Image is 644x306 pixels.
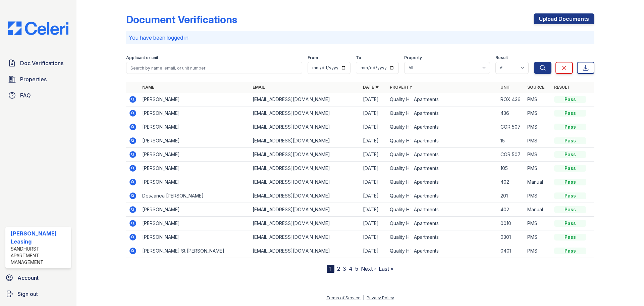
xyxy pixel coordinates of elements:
[356,55,361,60] label: To
[387,189,497,203] td: Quality Hill Apartments
[360,175,387,189] td: [DATE]
[498,148,525,162] td: COR 507
[250,93,360,106] td: [EMAIL_ADDRESS][DOMAIN_NAME]
[534,13,594,24] a: Upload Documents
[495,55,508,60] label: Result
[525,217,551,230] td: PMS
[5,73,71,86] a: Properties
[140,120,250,134] td: [PERSON_NAME]
[554,151,586,158] div: Pass
[142,85,154,90] a: Name
[525,175,551,189] td: Manual
[360,162,387,175] td: [DATE]
[498,217,525,230] td: 0010
[140,134,250,148] td: [PERSON_NAME]
[349,265,353,272] a: 4
[554,234,586,241] div: Pass
[5,56,71,70] a: Doc Verifications
[387,120,497,134] td: Quality Hill Apartments
[525,162,551,175] td: PMS
[387,162,497,175] td: Quality Hill Apartments
[253,85,265,90] a: Email
[360,120,387,134] td: [DATE]
[498,134,525,148] td: 15
[387,93,497,106] td: Quality Hill Apartments
[363,85,379,90] a: Date ▼
[554,248,586,254] div: Pass
[250,175,360,189] td: [EMAIL_ADDRESS][DOMAIN_NAME]
[525,120,551,134] td: PMS
[250,106,360,120] td: [EMAIL_ADDRESS][DOMAIN_NAME]
[3,287,74,301] a: Sign out
[140,175,250,189] td: [PERSON_NAME]
[5,89,71,102] a: FAQ
[360,93,387,106] td: [DATE]
[250,120,360,134] td: [EMAIL_ADDRESS][DOMAIN_NAME]
[554,165,586,172] div: Pass
[250,134,360,148] td: [EMAIL_ADDRESS][DOMAIN_NAME]
[500,85,511,90] a: Unit
[498,203,525,217] td: 402
[250,217,360,230] td: [EMAIL_ADDRESS][DOMAIN_NAME]
[140,244,250,258] td: [PERSON_NAME] St [PERSON_NAME]
[17,290,38,298] span: Sign out
[554,110,586,117] div: Pass
[360,217,387,230] td: [DATE]
[360,203,387,217] td: [DATE]
[367,295,394,300] a: Privacy Policy
[498,230,525,244] td: 0301
[3,21,74,35] img: CE_Logo_Blue-a8612792a0a2168367f1c8372b55b34899dd931a85d93a1a3d3e32e68fde9ad4.png
[498,93,525,106] td: ROX 436
[140,162,250,175] td: [PERSON_NAME]
[360,189,387,203] td: [DATE]
[250,162,360,175] td: [EMAIL_ADDRESS][DOMAIN_NAME]
[129,34,592,42] p: You have been logged in
[387,203,497,217] td: Quality Hill Apartments
[498,162,525,175] td: 105
[387,244,497,258] td: Quality Hill Apartments
[140,217,250,230] td: [PERSON_NAME]
[554,206,586,213] div: Pass
[360,244,387,258] td: [DATE]
[525,244,551,258] td: PMS
[308,55,318,60] label: From
[20,91,31,99] span: FAQ
[379,265,393,272] a: Last »
[525,93,551,106] td: PMS
[11,229,68,246] div: [PERSON_NAME] Leasing
[525,148,551,162] td: PMS
[11,246,68,266] div: Sandhurst Apartment Management
[355,265,358,272] a: 5
[140,106,250,120] td: [PERSON_NAME]
[498,106,525,120] td: 436
[360,134,387,148] td: [DATE]
[363,295,364,300] div: |
[387,134,497,148] td: Quality Hill Apartments
[337,265,340,272] a: 2
[525,106,551,120] td: PMS
[126,62,302,74] input: Search by name, email, or unit number
[525,134,551,148] td: PMS
[250,148,360,162] td: [EMAIL_ADDRESS][DOMAIN_NAME]
[360,230,387,244] td: [DATE]
[326,295,361,300] a: Terms of Service
[17,274,39,282] span: Account
[498,120,525,134] td: COR 507
[140,148,250,162] td: [PERSON_NAME]
[525,203,551,217] td: Manual
[250,203,360,217] td: [EMAIL_ADDRESS][DOMAIN_NAME]
[140,189,250,203] td: DesJanea [PERSON_NAME]
[126,13,237,26] div: Document Verifications
[327,265,334,273] div: 1
[140,230,250,244] td: [PERSON_NAME]
[361,265,376,272] a: Next ›
[387,106,497,120] td: Quality Hill Apartments
[498,189,525,203] td: 201
[343,265,346,272] a: 3
[20,75,47,83] span: Properties
[525,189,551,203] td: PMS
[554,124,586,130] div: Pass
[498,175,525,189] td: 402
[3,271,74,285] a: Account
